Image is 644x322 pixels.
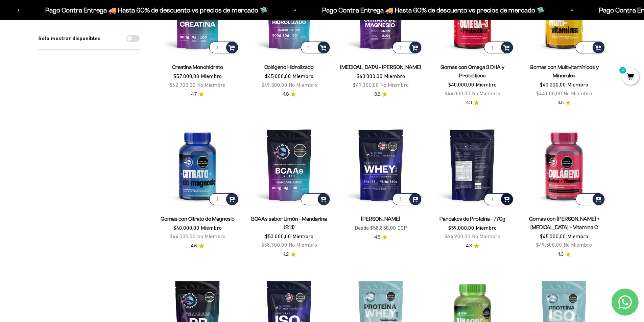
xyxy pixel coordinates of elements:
span: $58.300,00 [261,242,287,248]
a: Gomas con Citrato de Magnesio [161,216,235,222]
span: $49.500,00 [261,82,287,88]
a: [MEDICAL_DATA] - [PERSON_NAME] [340,64,421,70]
span: 4.3 [466,242,472,250]
span: 4.8 [374,233,380,241]
a: Colágeno Hidrolizado [264,64,314,70]
span: 4.2 [283,251,289,258]
a: 6 [622,73,639,81]
a: 4.24.2 de 5.0 estrellas [283,251,296,258]
span: $47.300,00 [353,82,379,88]
span: $40.000,00 [540,81,566,88]
span: Miembro [567,81,588,88]
span: $62.700,00 [170,82,196,88]
span: No Miembro [564,242,592,248]
span: 4.3 [466,99,472,106]
span: No Miembro [564,90,592,96]
a: 4.54.5 de 5.0 estrellas [557,99,571,106]
a: Pancakes de Proteína - 770g [439,216,505,222]
span: $44.000,00 [170,233,196,239]
span: No Miembro [197,233,225,239]
span: $43.000,00 [357,73,383,79]
span: 3.8 [374,91,380,98]
a: 4.34.3 de 5.0 estrellas [466,242,479,250]
a: 3.83.8 de 5.0 estrellas [374,91,387,98]
img: Pancakes de Proteína - 770g [431,123,514,206]
sale-price: Desde $58.850,00 COP [355,224,407,232]
span: 4.5 [557,99,564,106]
span: No Miembro [289,82,317,88]
a: 4.84.8 de 5.0 estrellas [283,91,296,98]
span: $59.000,00 [448,225,474,231]
p: Pago Contra Entrega 🚚 Hasta 60% de descuento vs precios de mercado 🛸 [45,5,267,16]
a: BCAAs sabor Limón - Mandarina (2:1:1) [251,216,327,230]
span: No Miembro [289,242,317,248]
span: Miembro [201,73,222,79]
a: Gomas con Multivitamínicos y Minerales [530,64,599,78]
label: Solo mostrar disponibles [38,34,100,43]
span: Miembro [476,81,497,88]
span: $57.000,00 [173,73,199,79]
mark: 6 [619,66,627,74]
span: 4.3 [557,251,564,258]
a: 4.64.6 de 5.0 estrellas [191,242,204,250]
span: Miembro [476,225,497,231]
a: Creatina Monohidrato [172,64,223,70]
a: Gomas con Omega 3 DHA y Prebióticos [440,64,504,78]
span: $44.000,00 [536,90,562,96]
span: No Miembro [380,82,409,88]
p: Pago Contra Entrega 🚚 Hasta 60% de descuento vs precios de mercado 🛸 [321,5,544,16]
span: 4.6 [191,242,197,250]
span: No Miembro [197,82,225,88]
span: $40.000,00 [448,81,474,88]
span: $44.000,00 [445,90,471,96]
span: $40.000,00 [173,225,199,231]
span: Miembro [292,233,313,239]
span: No Miembro [472,90,500,96]
span: 4.7 [191,91,197,98]
span: No Miembro [472,233,500,239]
span: Miembro [567,233,588,239]
span: $45.000,00 [265,73,291,79]
span: 4.8 [283,91,289,98]
a: Gomas con [PERSON_NAME] + [MEDICAL_DATA] + Vitamina C [529,216,599,230]
span: Miembro [201,225,222,231]
a: 4.84.8 de 5.0 estrellas [374,233,387,241]
span: $64.900,00 [445,233,471,239]
a: 4.34.3 de 5.0 estrellas [466,99,479,106]
span: $53.000,00 [265,233,291,239]
a: 4.74.7 de 5.0 estrellas [191,91,204,98]
span: Miembro [384,73,405,79]
span: $45.000,00 [540,233,566,239]
a: [PERSON_NAME] [361,216,400,222]
span: $49.500,00 [536,242,562,248]
a: 4.34.3 de 5.0 estrellas [557,251,571,258]
span: Miembro [292,73,313,79]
